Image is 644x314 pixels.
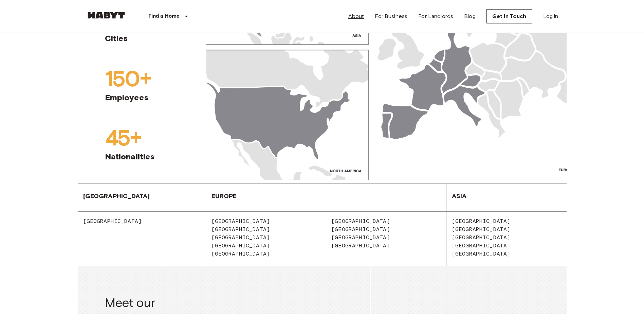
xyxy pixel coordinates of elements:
[326,218,390,224] span: [GEOGRAPHIC_DATA]
[206,234,270,241] span: [GEOGRAPHIC_DATA]
[446,234,511,241] span: [GEOGRAPHIC_DATA]
[446,250,511,257] span: [GEOGRAPHIC_DATA]
[105,124,179,152] span: 45+
[418,12,453,20] a: For Landlords
[348,12,364,20] a: About
[105,152,179,162] span: Nationalities
[78,192,150,200] span: [GEOGRAPHIC_DATA]
[464,12,476,20] a: Blog
[446,218,511,224] span: [GEOGRAPHIC_DATA]
[206,226,270,232] span: [GEOGRAPHIC_DATA]
[543,12,558,20] a: Log in
[206,242,270,249] span: [GEOGRAPHIC_DATA]
[105,293,344,312] span: Meet our
[446,242,511,249] span: [GEOGRAPHIC_DATA]
[206,218,270,224] span: [GEOGRAPHIC_DATA]
[326,234,390,241] span: [GEOGRAPHIC_DATA]
[326,242,390,249] span: [GEOGRAPHIC_DATA]
[86,12,127,19] img: Habyt
[105,33,179,43] span: Cities
[148,12,180,20] p: Find a Home
[206,250,270,257] span: [GEOGRAPHIC_DATA]
[105,65,179,92] span: 150+
[375,12,407,20] a: For Business
[326,226,390,232] span: [GEOGRAPHIC_DATA]
[446,192,467,200] span: Asia
[105,92,179,103] span: Employees
[446,226,511,232] span: [GEOGRAPHIC_DATA]
[78,218,142,224] span: [GEOGRAPHIC_DATA]
[206,192,237,200] span: Europe
[486,9,532,23] a: Get in Touch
